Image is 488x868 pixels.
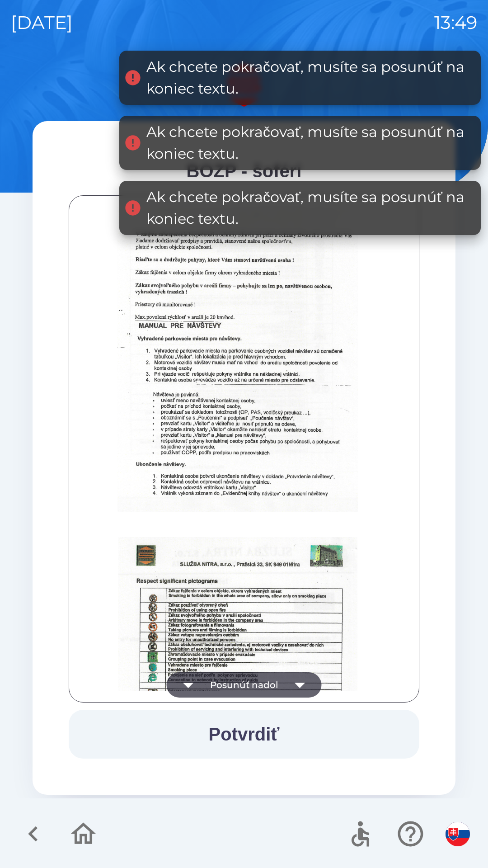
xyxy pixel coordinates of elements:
button: Posunúť nadol [167,672,322,698]
div: Ak chcete pokračovať, musíte sa posunúť na koniec textu. [146,121,472,165]
img: sk flag [446,822,470,846]
p: [DATE] [11,9,73,36]
img: Logo [33,63,455,107]
div: Ak chcete pokračovať, musíte sa posunúť na koniec textu. [146,56,472,99]
div: BOZP - šoféri [69,157,419,184]
p: 13:49 [434,9,477,36]
div: Ak chcete pokračovať, musíte sa posunúť na koniec textu. [146,186,472,230]
button: Potvrdiť [69,710,419,759]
